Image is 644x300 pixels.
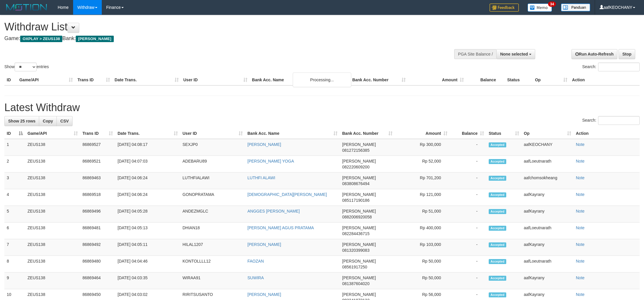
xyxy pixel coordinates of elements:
[395,239,450,256] td: Rp 103,000
[395,223,450,239] td: Rp 400,000
[247,259,264,263] a: FAOZAN
[521,189,574,206] td: aafKayrany
[548,1,556,7] span: 34
[25,173,80,189] td: ZEUS138
[342,159,376,163] span: [PERSON_NAME]
[247,275,264,280] a: SUWIRA
[17,75,75,85] th: Game/API
[574,128,640,139] th: Action
[521,128,574,139] th: Op: activate to sort column ascending
[39,116,57,126] a: Copy
[75,75,112,85] th: Trans ID
[342,225,376,230] span: [PERSON_NAME]
[342,292,376,297] span: [PERSON_NAME]
[4,116,39,126] a: Show 25 rows
[4,223,25,239] td: 6
[115,173,180,189] td: [DATE] 04:06:24
[576,159,585,163] a: Note
[80,189,115,206] td: 86869518
[115,139,180,156] td: [DATE] 04:08:17
[20,36,62,42] span: OXPLAY > ZEUS138
[80,273,115,289] td: 86869464
[247,209,300,213] a: ANGGES [PERSON_NAME]
[25,128,80,139] th: Game/API: activate to sort column ascending
[521,156,574,173] td: aafLoeutnarath
[4,75,17,85] th: ID
[466,75,505,85] th: Balance
[489,292,506,297] span: Accepted
[395,206,450,223] td: Rp 51,000
[454,49,496,59] div: PGA Site Balance /
[80,223,115,239] td: 86869481
[4,128,25,139] th: ID: activate to sort column descending
[80,156,115,173] td: 86869521
[340,128,395,139] th: Bank Acc. Number: activate to sort column ascending
[450,223,486,239] td: -
[528,4,552,12] img: Button%20Memo.svg
[115,206,180,223] td: [DATE] 04:05:28
[180,189,245,206] td: GONOPRATAMA
[450,156,486,173] td: -
[115,223,180,239] td: [DATE] 04:05:13
[43,119,53,123] span: Copy
[15,63,37,71] select: Showentries
[25,189,80,206] td: ZEUS138
[250,75,350,85] th: Bank Acc. Name
[115,239,180,256] td: [DATE] 04:05:11
[342,281,369,286] span: Copy 081387604020 to clipboard
[4,273,25,289] td: 9
[180,239,245,256] td: HILAL1207
[293,73,351,87] div: Processing...
[25,206,80,223] td: ZEUS138
[245,128,340,139] th: Bank Acc. Name: activate to sort column ascending
[247,142,281,147] a: [PERSON_NAME]
[521,139,574,156] td: aafKEOCHANY
[247,159,294,163] a: [PERSON_NAME] YOGA
[576,209,585,213] a: Note
[180,173,245,189] td: LUTHFIALAWI
[576,275,585,280] a: Note
[342,165,369,169] span: Copy 082220609200 to clipboard
[180,256,245,273] td: KONTOLLLL12
[395,156,450,173] td: Rp 52,000
[342,209,376,213] span: [PERSON_NAME]
[8,119,35,123] span: Show 25 rows
[115,189,180,206] td: [DATE] 04:06:24
[25,239,80,256] td: ZEUS138
[342,181,369,186] span: Copy 083808676494 to clipboard
[521,256,574,273] td: aafLoeutnarath
[450,273,486,289] td: -
[180,223,245,239] td: DHIAN18
[4,139,25,156] td: 1
[576,142,585,147] a: Note
[500,52,528,56] span: None selected
[25,256,80,273] td: ZEUS138
[4,206,25,223] td: 5
[342,175,376,180] span: [PERSON_NAME]
[181,75,250,85] th: User ID
[489,159,506,164] span: Accepted
[247,242,281,247] a: [PERSON_NAME]
[80,256,115,273] td: 86869480
[247,192,327,197] a: [DEMOGRAPHIC_DATA][PERSON_NAME]
[4,189,25,206] td: 4
[450,239,486,256] td: -
[489,142,506,147] span: Accepted
[582,116,640,125] label: Search:
[80,173,115,189] td: 86869463
[619,49,635,59] a: Stop
[576,175,585,180] a: Note
[395,139,450,156] td: Rp 300,000
[180,128,245,139] th: User ID: activate to sort column ascending
[408,75,466,85] th: Amount
[247,292,281,297] a: [PERSON_NAME]
[450,256,486,273] td: -
[4,173,25,189] td: 3
[342,275,376,280] span: [PERSON_NAME]
[342,242,376,247] span: [PERSON_NAME]
[60,119,69,123] span: CSV
[180,139,245,156] td: SEXJP0
[450,128,486,139] th: Balance: activate to sort column ascending
[342,259,376,263] span: [PERSON_NAME]
[4,21,423,33] h1: Withdraw List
